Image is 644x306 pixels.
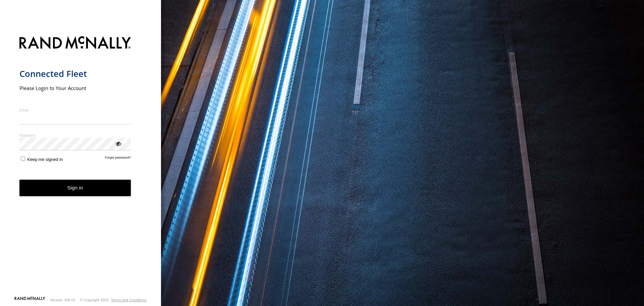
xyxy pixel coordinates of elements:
form: main [19,32,142,296]
a: Terms and Conditions [111,298,147,302]
span: Keep me signed in [27,157,63,162]
button: Sign in [19,180,131,196]
label: Email [19,107,131,113]
h2: Please Login to Your Account [19,85,131,91]
a: Visit our Website [14,297,45,303]
input: Keep me signed in [21,157,25,161]
img: Rand McNally [19,35,131,52]
div: ViewPassword [115,140,121,147]
div: © Copyright 2025 - [80,298,147,302]
div: Version: 305.01 [50,298,75,302]
h1: Connected Fleet [19,68,131,79]
label: Password [19,133,131,138]
a: Forgot password? [105,156,131,162]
